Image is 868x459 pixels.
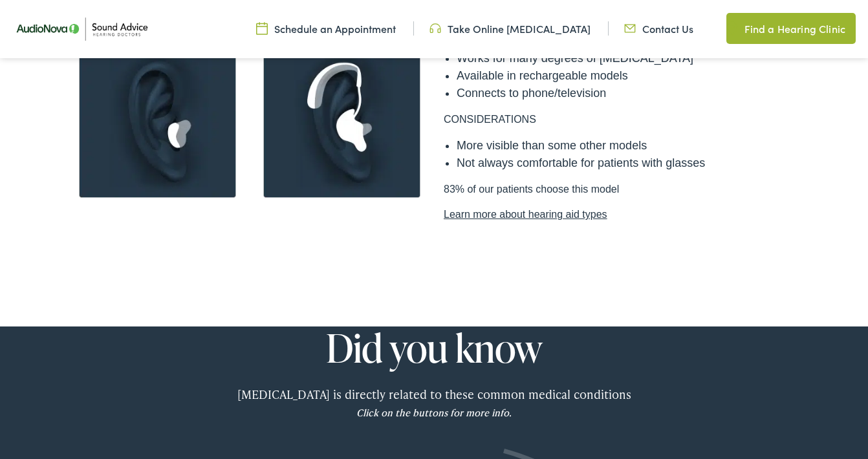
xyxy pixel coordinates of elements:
[726,13,856,44] a: Find a Hearing Clinic
[444,112,793,127] p: CONSIDERATIONS
[444,182,793,222] p: 83% of our patients choose this model
[429,21,441,36] img: Headphone icon in a unique green color, suggesting audio-related services or features.
[256,21,268,36] img: Calendar icon in a unique green color, symbolizing scheduling or date-related features.
[726,21,738,36] img: Map pin icon in a unique green color, indicating location-related features or services.
[356,406,512,419] em: Click on the buttons for more info.
[75,385,793,422] p: [MEDICAL_DATA] is directly related to these common medical conditions
[457,85,793,102] li: Connects to phone/television
[624,21,636,36] img: Icon representing mail communication in a unique green color, indicative of contact or communicat...
[75,326,793,369] h2: Did you know
[624,21,693,36] a: Contact Us
[444,207,793,222] a: Learn more about hearing aid types
[457,155,793,172] li: Not always comfortable for patients with glasses
[457,67,793,85] li: Available in rechargeable models
[256,21,396,36] a: Schedule an Appointment
[429,21,591,36] a: Take Online [MEDICAL_DATA]
[457,137,793,155] li: More visible than some other models
[457,50,793,67] li: Works for many degrees of [MEDICAL_DATA]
